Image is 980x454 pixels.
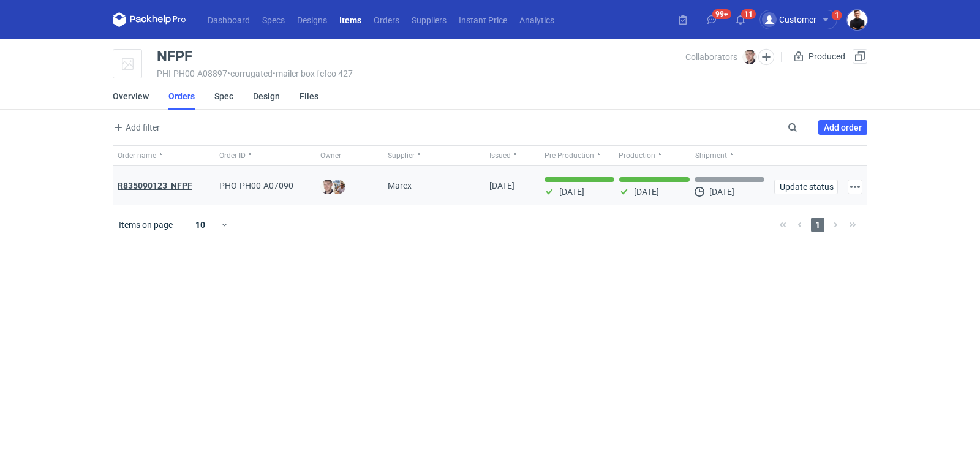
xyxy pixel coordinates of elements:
[405,12,453,27] a: Suppliers
[157,69,685,78] div: PHI-PH00-A08897
[853,49,867,64] button: Duplicate Item
[731,10,750,29] button: 11
[693,146,769,165] button: Shipment
[219,181,293,191] span: PHO-PH00-A07090
[214,146,316,165] button: Order ID
[383,166,484,205] div: Marex
[835,11,839,20] div: 1
[367,12,405,27] a: Orders
[110,120,160,135] button: Add filter
[709,187,734,197] p: [DATE]
[202,12,256,27] a: Dashboard
[113,12,186,27] svg: Packhelp Pro
[759,10,847,29] button: Customer1
[113,83,149,110] a: Overview
[253,83,280,110] a: Design
[702,10,722,29] button: 99+
[291,12,333,27] a: Designs
[489,151,511,161] span: Issued
[762,12,816,27] div: Customer
[273,69,353,78] span: • mailer box fefco 427
[181,216,221,233] div: 10
[157,49,192,64] div: NFPF
[811,218,824,232] span: 1
[113,146,214,165] button: Order name
[774,180,838,194] button: Update status
[818,120,867,135] a: Add order
[219,151,246,161] span: Order ID
[785,120,824,135] input: Search
[616,146,693,165] button: Production
[168,83,195,110] a: Orders
[848,180,862,194] button: Actions
[227,69,273,78] span: • corrugated
[791,49,848,64] div: Produced
[685,52,737,62] span: Collaborators
[453,12,513,27] a: Instant Price
[695,151,727,161] span: Shipment
[559,187,584,197] p: [DATE]
[388,151,415,161] span: Supplier
[320,151,341,161] span: Owner
[484,146,540,165] button: Issued
[545,151,594,161] span: Pre-Production
[214,83,233,110] a: Spec
[619,151,655,161] span: Production
[320,180,335,194] img: Maciej Sikora
[489,181,514,191] span: 07/08/2025
[118,181,192,191] a: R835090123_NFPF
[256,12,291,27] a: Specs
[388,180,412,192] span: Marex
[383,146,484,165] button: Supplier
[742,50,757,64] img: Maciej Sikora
[634,187,659,197] p: [DATE]
[540,146,616,165] button: Pre-Production
[513,12,560,27] a: Analytics
[333,12,367,27] a: Items
[331,180,345,194] img: Michał Palasek
[118,151,156,161] span: Order name
[300,83,318,110] a: Files
[847,10,867,30] img: Tomasz Kubiak
[780,183,832,191] span: Update status
[119,219,173,231] span: Items on page
[758,49,774,65] button: Edit collaborators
